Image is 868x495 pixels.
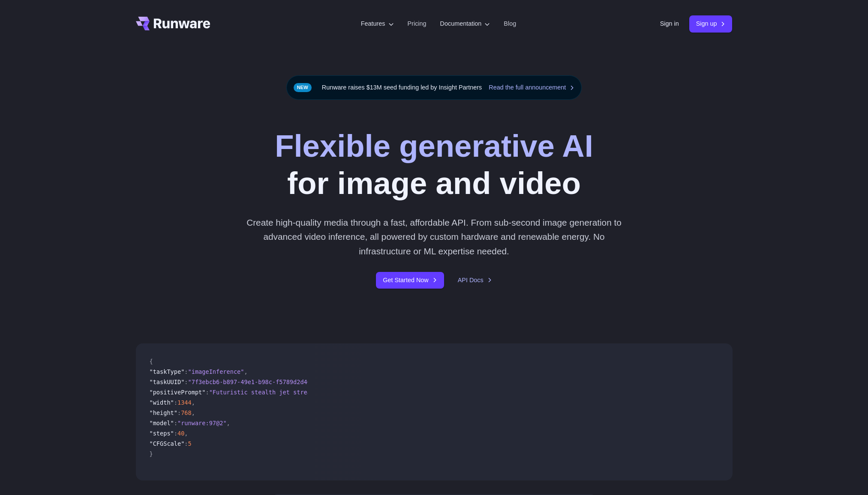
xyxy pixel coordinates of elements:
[177,420,227,426] span: "runware:97@2"
[489,83,574,92] a: Read the full announcement
[243,215,625,258] p: Create high-quality media through a fast, affordable API. From sub-second image generation to adv...
[205,389,209,396] span: :
[440,19,490,29] label: Documentation
[192,399,195,406] span: ,
[150,379,185,385] span: "taskUUID"
[150,358,153,365] span: {
[192,409,195,416] span: ,
[177,399,192,406] span: 1344
[361,19,394,29] label: Features
[177,409,181,416] span: :
[286,75,582,100] div: Runware raises $13M seed funding led by Insight Partners
[458,275,492,285] a: API Docs
[184,368,188,375] span: :
[136,17,210,30] a: Go to /
[188,368,244,375] span: "imageInference"
[184,379,188,385] span: :
[227,420,230,426] span: ,
[184,440,188,447] span: :
[244,368,247,375] span: ,
[275,128,593,163] strong: Flexible generative AI
[275,127,593,202] h1: for image and video
[660,19,679,29] a: Sign in
[150,450,153,457] span: }
[174,430,177,437] span: :
[504,19,516,29] a: Blog
[150,420,174,426] span: "model"
[209,389,529,396] span: "Futuristic stealth jet streaking through a neon-lit cityscape with glowing purple exhaust"
[177,430,184,437] span: 40
[181,409,192,416] span: 768
[408,19,426,29] a: Pricing
[174,420,177,426] span: :
[188,440,192,447] span: 5
[150,389,206,396] span: "positivePrompt"
[188,379,321,385] span: "7f3ebcb6-b897-49e1-b98c-f5789d2d40d7"
[174,399,177,406] span: :
[150,430,174,437] span: "steps"
[150,440,185,447] span: "CFGScale"
[689,15,733,32] a: Sign up
[150,368,185,375] span: "taskType"
[184,430,188,437] span: ,
[150,399,174,406] span: "width"
[376,272,444,289] a: Get Started Now
[150,409,177,416] span: "height"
